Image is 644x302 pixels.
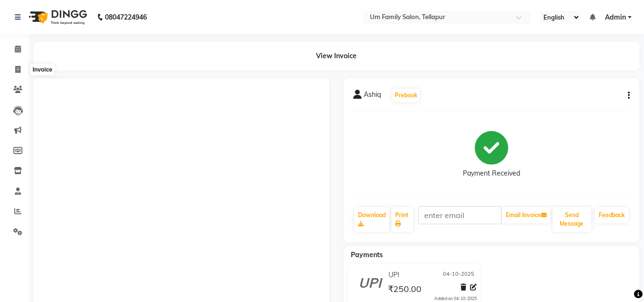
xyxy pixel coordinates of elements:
[354,207,389,232] a: Download
[351,250,383,259] span: Payments
[392,89,420,102] button: Prebook
[418,206,501,224] input: enter email
[595,207,629,223] a: Feedback
[463,168,520,178] div: Payment Received
[434,295,477,302] div: Added on 04-10-2025
[105,4,147,31] b: 08047224946
[443,270,474,280] span: 04-10-2025
[391,207,413,232] a: Print
[388,270,399,280] span: UPI
[364,90,381,103] span: Ashiq
[502,207,551,223] button: Email Invoice
[33,42,639,71] div: View Invoice
[388,283,421,297] span: ₹250.00
[30,64,54,75] div: Invoice
[552,207,591,232] button: Send Message
[605,12,626,22] span: Admin
[24,4,90,31] img: logo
